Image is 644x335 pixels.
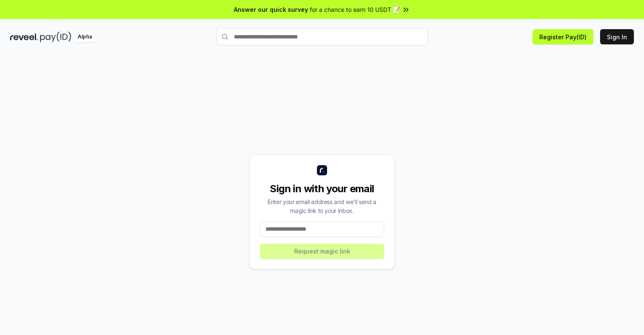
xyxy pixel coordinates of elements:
img: pay_id [40,32,71,42]
button: Sign In [600,29,634,44]
span: Answer our quick survey [234,5,308,14]
button: Register Pay(ID) [533,29,593,44]
img: reveel_dark [10,32,38,42]
div: Enter your email address and we’ll send a magic link to your inbox. [260,197,384,215]
span: for a chance to earn 10 USDT 📝 [310,5,400,14]
div: Sign in with your email [260,182,384,196]
div: Alpha [73,32,97,42]
img: logo_small [317,165,327,175]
